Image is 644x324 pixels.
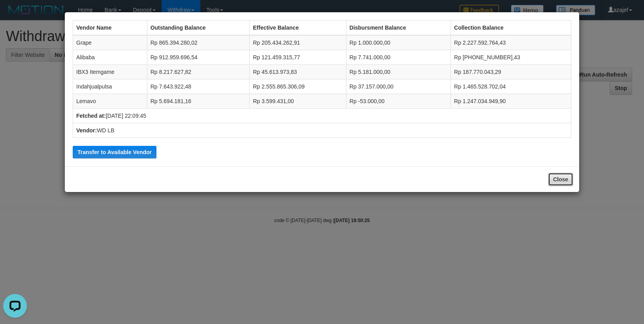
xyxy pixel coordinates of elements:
td: Rp 45.613.973,83 [250,65,346,79]
td: [DATE] 22:09:45 [73,109,571,123]
th: Outstanding Balance [147,21,250,36]
button: Open LiveChat chat widget [3,3,27,27]
td: Rp 5.181.000,00 [346,65,451,79]
td: Rp 8.217.627,82 [147,65,250,79]
th: Effective Balance [250,21,346,36]
td: Alibaba [73,50,147,65]
td: Rp 1.000.000,00 [346,35,451,50]
td: Rp 2.227.592.764,43 [451,35,571,50]
th: Vendor Name [73,21,147,36]
td: Rp 1.465.528.702,04 [451,79,571,94]
td: Rp 5.694.181,16 [147,94,250,109]
td: IBX3 Itemgame [73,65,147,79]
th: Collection Balance [451,21,571,36]
button: Transfer to Available Vendor [73,146,156,158]
td: Rp 205.434.262,91 [250,35,346,50]
td: Rp 121.459.315,77 [250,50,346,65]
th: Disbursment Balance [346,21,451,36]
td: Rp 865.394.280,02 [147,35,250,50]
td: Lemavo [73,94,147,109]
td: Rp 7.643.922,48 [147,79,250,94]
td: Rp 37.157.000,00 [346,79,451,94]
td: Rp 1.247.034.949,90 [451,94,571,109]
td: Rp [PHONE_NUMBER],43 [451,50,571,65]
td: Grape [73,35,147,50]
td: Rp 3.599.431,00 [250,94,346,109]
td: Indahjualpulsa [73,79,147,94]
b: Vendor: [76,127,97,134]
button: Close [548,173,573,186]
td: Rp 187.770.043,29 [451,65,571,79]
td: WD LB [73,123,571,138]
td: Rp 912.959.696,54 [147,50,250,65]
td: Rp 2.555.865.306,09 [250,79,346,94]
td: Rp 7.741.000,00 [346,50,451,65]
td: Rp -53.000,00 [346,94,451,109]
b: Fetched at: [76,113,106,119]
